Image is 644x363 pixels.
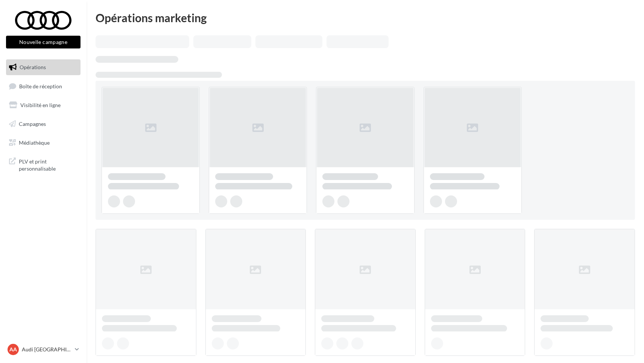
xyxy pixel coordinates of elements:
span: Visibilité en ligne [20,102,61,108]
a: Boîte de réception [5,78,82,94]
a: Visibilité en ligne [5,97,82,113]
button: Nouvelle campagne [6,36,80,48]
span: Boîte de réception [19,83,62,89]
span: Médiathèque [19,139,50,145]
a: PLV et print personnalisable [5,153,82,175]
p: Audi [GEOGRAPHIC_DATA] [22,346,72,353]
a: Opérations [5,59,82,75]
div: Opérations marketing [96,12,635,23]
span: PLV et print personnalisable [19,156,77,172]
span: AA [9,346,17,353]
a: Médiathèque [5,135,82,151]
a: Campagnes [5,116,82,132]
a: AA Audi [GEOGRAPHIC_DATA] [6,342,80,357]
span: Opérations [20,64,46,70]
span: Campagnes [19,121,46,127]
